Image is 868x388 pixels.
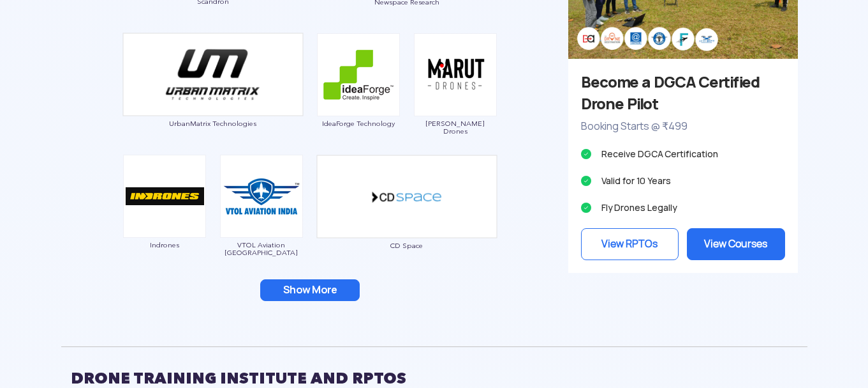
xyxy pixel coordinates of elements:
[316,68,401,127] a: IdeaForge Technology
[413,120,497,135] span: [PERSON_NAME] Drones
[414,33,497,116] img: ic_marutdrones.png
[316,242,497,249] span: CD Space
[316,190,497,249] a: CD Space
[219,190,304,256] a: VTOL Aviation [GEOGRAPHIC_DATA]
[220,155,303,238] img: ic_vtolaviation.png
[316,155,497,238] img: ic_cdspace_double.png
[316,120,401,127] span: IdeaForge Technology
[581,118,785,135] p: Booking Starts @ ₹499
[581,172,785,190] li: Valid for 10 Years
[581,72,785,115] h3: Become a DGCA Certified Drone Pilot
[581,199,785,217] li: Fly Drones Legally
[317,33,400,116] img: ic_ideaforge.png
[122,190,207,249] a: Indrones
[687,228,785,260] a: View Courses
[260,279,360,301] button: Show More
[123,155,206,238] img: ic_indrones.png
[122,241,207,249] span: Indrones
[122,33,304,116] img: ic_urbanmatrix_double.png
[219,241,304,256] span: VTOL Aviation [GEOGRAPHIC_DATA]
[122,68,304,128] a: UrbanMatrix Technologies
[581,228,679,260] a: View RPTOs
[581,145,785,163] li: Receive DGCA Certification
[122,120,304,127] span: UrbanMatrix Technologies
